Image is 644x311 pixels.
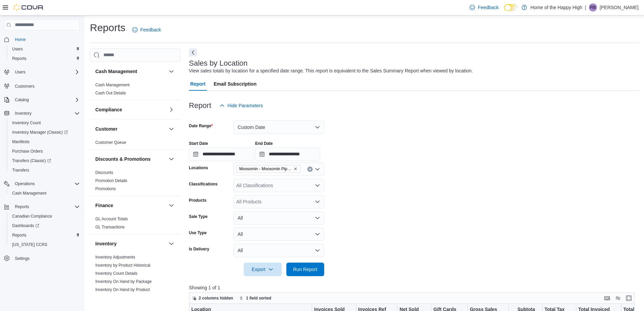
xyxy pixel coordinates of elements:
[90,169,181,196] div: Discounts & Promotions
[95,271,138,276] span: Inventory Count Details
[603,294,611,302] button: Keyboard shortcuts
[189,67,473,74] div: View sales totals by location for a specified date range. This report is equivalent to the Sales ...
[95,90,126,96] span: Cash Out Details
[95,255,135,260] a: Inventory Adjustments
[315,199,320,204] button: Open list of options
[95,91,126,95] a: Cash Out Details
[12,158,51,163] span: Transfers (Classic)
[189,141,208,146] label: Start Date
[90,21,125,35] h1: Reports
[189,123,213,129] label: Date Range
[1,67,82,77] button: Users
[7,165,82,175] button: Transfers
[590,3,596,12] span: RB
[95,287,150,292] a: Inventory On Hand by Product
[9,128,80,136] span: Inventory Manager (Classic)
[167,106,175,114] button: Compliance
[9,189,80,197] span: Cash Management
[95,68,166,75] button: Cash Management
[12,35,80,44] span: Home
[9,189,49,197] a: Cash Management
[9,212,80,220] span: Canadian Compliance
[15,69,25,75] span: Users
[217,99,266,112] button: Hide Parameters
[9,212,55,220] a: Canadian Compliance
[167,201,175,209] button: Finance
[467,1,501,14] a: Feedback
[95,224,125,230] span: GL Transactions
[9,231,80,239] span: Reports
[9,147,46,155] a: Purchase Orders
[90,215,181,234] div: Finance
[234,244,324,257] button: All
[12,120,41,126] span: Inventory Count
[189,198,207,203] label: Products
[12,149,43,154] span: Purchase Orders
[1,95,82,105] button: Catalog
[4,32,80,281] nav: Complex example
[12,109,80,117] span: Inventory
[248,263,278,276] span: Export
[12,82,80,90] span: Customers
[9,45,25,53] a: Users
[12,242,47,247] span: [US_STATE] CCRS
[12,214,52,219] span: Canadian Compliance
[15,111,31,116] span: Inventory
[9,138,32,146] a: Manifests
[189,148,254,161] input: Press the down key to open a popover containing a calendar.
[199,295,233,301] span: 2 columns hidden
[9,157,80,165] span: Transfers (Classic)
[189,230,207,236] label: Use Type
[12,254,32,263] a: Settings
[90,81,181,100] div: Cash Management
[12,36,28,44] a: Home
[9,128,71,136] a: Inventory Manager (Classic)
[12,96,31,104] button: Catalog
[95,82,129,88] span: Cash Management
[95,240,117,247] h3: Inventory
[9,166,80,174] span: Transfers
[95,156,166,162] button: Discounts & Promotions
[237,294,274,302] button: 1 field sorted
[12,180,80,188] span: Operations
[9,241,80,249] span: Washington CCRS
[478,4,498,11] span: Feedback
[167,125,175,133] button: Customer
[12,254,80,263] span: Settings
[1,253,82,263] button: Settings
[9,138,80,146] span: Manifests
[214,77,257,91] span: Email Subscription
[95,156,150,162] h3: Discounts & Promotions
[7,156,82,165] a: Transfers (Classic)
[12,139,29,145] span: Manifests
[7,128,82,137] a: Inventory Manager (Classic)
[530,3,582,12] p: Home of the Happy High
[7,54,82,63] button: Reports
[9,54,80,63] span: Reports
[9,45,80,53] span: Users
[95,178,127,183] span: Promotion Details
[244,263,282,276] button: Export
[9,119,44,127] a: Inventory Count
[12,56,26,61] span: Reports
[12,68,28,76] button: Users
[1,109,82,118] button: Inventory
[614,294,622,302] button: Display options
[7,118,82,128] button: Inventory Count
[95,202,113,209] h3: Finance
[9,241,50,249] a: [US_STATE] CCRS
[95,126,166,132] button: Customer
[95,217,128,221] a: GL Account Totals
[1,202,82,212] button: Reports
[9,119,80,127] span: Inventory Count
[95,279,152,284] a: Inventory On Hand by Package
[189,48,197,57] button: Next
[95,170,113,175] span: Discounts
[9,222,42,230] a: Dashboards
[307,166,313,172] button: Clear input
[255,148,320,161] input: Press the down key to open a popover containing a calendar.
[15,181,35,186] span: Operations
[95,216,128,222] span: GL Account Totals
[236,165,301,173] span: Moosomin - Moosomin Pipestone - Fire & Flower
